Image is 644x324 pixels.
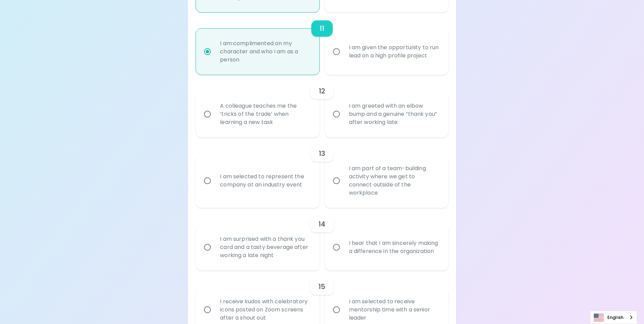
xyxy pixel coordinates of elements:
[590,311,637,324] a: English
[318,219,325,230] h6: 14
[319,148,325,159] h6: 13
[344,156,444,205] div: I am part of a team-building activity where we get to connect outside of the workplace
[344,35,444,68] div: I am given the opportunity to run lead on a high profile project
[215,94,315,134] div: A colleague teaches me the ‘tricks of the trade’ when learning a new task
[318,281,325,292] h6: 15
[215,164,315,197] div: I am selected to represent the company at an industry event
[590,311,637,324] aside: Language selected: English
[215,227,315,268] div: I am surprised with a thank you card and a tasty beverage after working a late night
[196,137,448,208] div: choice-group-check
[344,94,444,134] div: I am greeted with an elbow bump and a genuine “thank you” after working late
[319,86,325,96] h6: 12
[590,311,637,324] div: Language
[319,23,324,34] h6: 11
[196,75,448,137] div: choice-group-check
[196,208,448,270] div: choice-group-check
[344,231,444,264] div: I hear that I am sincerely making a difference in the organization
[196,12,448,75] div: choice-group-check
[215,31,315,72] div: I am complimented on my character and who I am as a person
